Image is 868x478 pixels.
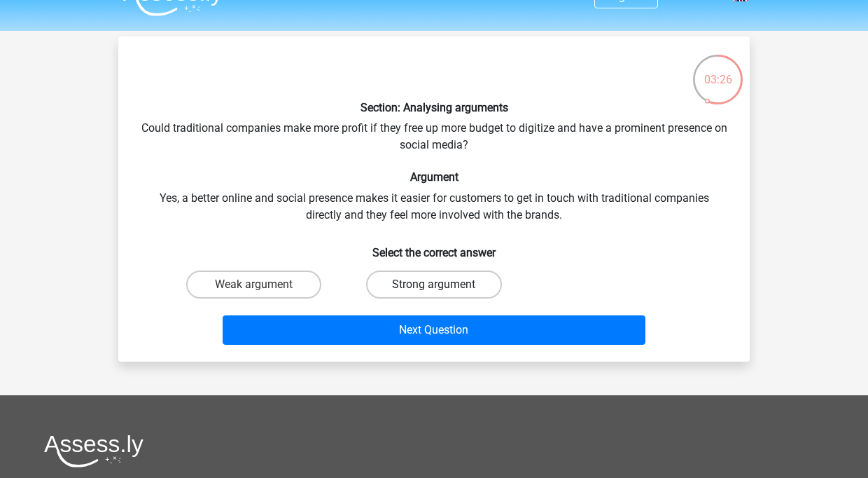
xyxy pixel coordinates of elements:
[141,101,727,114] h6: Section: Analysing arguments
[692,53,744,88] div: 03:26
[124,48,744,350] div: Could traditional companies make more profit if they free up more budget to digitize and have a p...
[366,271,501,299] label: Strong argument
[186,271,321,299] label: Weak argument
[44,435,143,467] img: Assessly logo
[141,170,727,184] h6: Argument
[223,315,646,345] button: Next Question
[141,235,727,259] h6: Select the correct answer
